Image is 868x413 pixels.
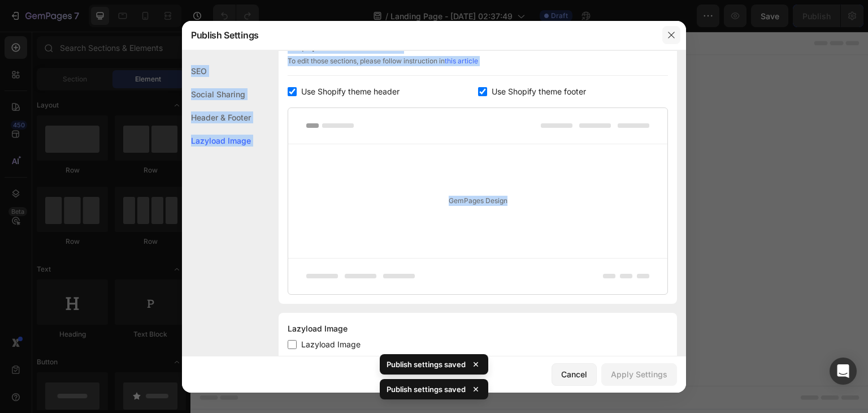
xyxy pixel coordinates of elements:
div: To edit those sections, please follow instruction in [288,56,668,76]
div: GemPages Design [288,144,667,258]
button: Cancel [552,363,597,386]
p: Publish settings saved [387,384,466,395]
a: this article [445,57,478,65]
span: Use Shopify theme header [301,85,400,98]
div: Open Intercom Messenger [830,358,857,385]
button: Add elements [341,217,421,239]
div: Start with Generating from URL or image [263,280,415,289]
button: Apply Settings [601,363,677,386]
span: Use Shopify theme footer [492,85,586,98]
div: Lazyload Image [182,129,251,152]
div: Apply Settings [611,368,667,380]
div: Header & Footer [182,106,251,129]
div: Start with Sections from sidebar [271,194,407,208]
div: Social Sharing [182,83,251,106]
div: SEO [182,59,251,83]
span: Lazyload Image [301,338,361,351]
button: Add sections [257,217,335,239]
p: Publish settings saved [387,359,466,370]
div: Lazyload Image [288,322,668,335]
div: Publish Settings [182,20,657,50]
div: Cancel [561,368,587,380]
